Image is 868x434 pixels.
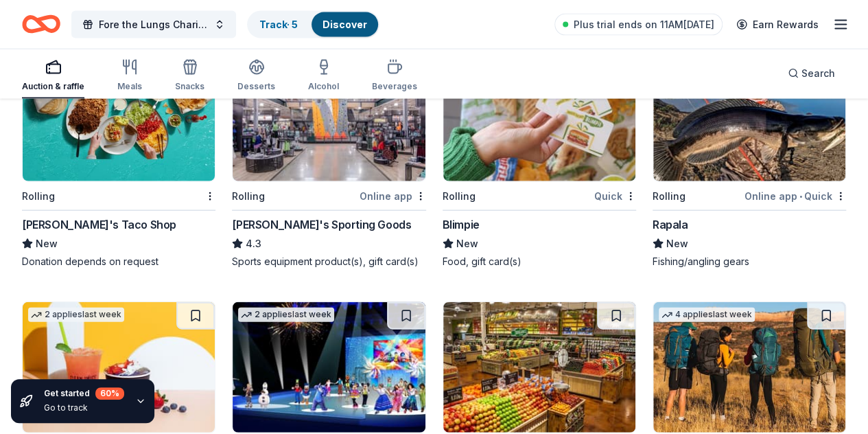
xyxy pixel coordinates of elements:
[443,50,636,269] a: Image for BlimpieRollingQuickBlimpieNewFood, gift card(s)
[322,19,367,30] a: Discover
[360,187,426,205] div: Online app
[117,81,142,92] div: Meals
[372,81,417,92] div: Beverages
[653,188,685,205] div: Rolling
[247,11,379,38] button: Track· 5Discover
[574,16,714,33] span: Plus trial ends on 11AM[DATE]
[28,308,124,322] div: 2 applies last week
[99,16,209,33] span: Fore the Lungs Charity Classic
[443,255,636,269] div: Food, gift card(s)
[744,187,846,205] div: Online app Quick
[22,216,176,233] div: [PERSON_NAME]'s Taco Shop
[653,50,846,269] a: Image for Rapala3 applieslast weekRollingOnline app•QuickRapalaNewFishing/angling gears
[44,387,124,400] div: Get started
[246,236,261,252] span: 4.3
[22,81,84,92] div: Auction & raffle
[443,188,476,205] div: Rolling
[728,12,827,37] a: Earn Rewards
[175,81,204,92] div: Snacks
[232,188,265,205] div: Rolling
[23,51,215,181] img: Image for Fuzzy's Taco Shop
[372,54,417,99] button: Beverages
[44,402,124,413] div: Go to track
[22,54,84,99] button: Auction & raffle
[653,255,846,269] div: Fishing/angling gears
[22,255,215,269] div: Donation depends on request
[22,50,215,269] a: Image for Fuzzy's Taco ShopRolling[PERSON_NAME]'s Taco ShopNewDonation depends on request
[23,302,215,433] img: Image for Clean Juice
[653,51,845,181] img: Image for Rapala
[554,14,723,36] a: Plus trial ends on 11AM[DATE]
[801,65,835,82] span: Search
[237,54,275,99] button: Desserts
[259,19,298,30] a: Track· 5
[117,54,142,99] button: Meals
[238,308,334,322] div: 2 applies last week
[36,236,58,252] span: New
[653,302,845,433] img: Image for Kelty
[232,255,425,269] div: Sports equipment product(s), gift card(s)
[659,308,755,322] div: 4 applies last week
[653,216,688,233] div: Rapala
[443,216,480,233] div: Blimpie
[71,11,236,38] button: Fore the Lungs Charity Classic
[308,81,339,92] div: Alcohol
[443,51,635,181] img: Image for Blimpie
[666,236,688,252] span: New
[443,302,635,433] img: Image for Fresh Thyme Market
[308,54,339,99] button: Alcohol
[22,188,55,205] div: Rolling
[233,302,425,433] img: Image for Feld Entertainment
[237,81,275,92] div: Desserts
[232,50,425,269] a: Image for Dick's Sporting Goods2 applieslast weekRollingOnline app[PERSON_NAME]'s Sporting Goods4...
[456,236,478,252] span: New
[232,216,411,233] div: [PERSON_NAME]'s Sporting Goods
[777,60,846,87] button: Search
[175,54,204,99] button: Snacks
[233,51,425,181] img: Image for Dick's Sporting Goods
[95,387,124,400] div: 60 %
[22,8,60,41] a: Home
[594,187,636,205] div: Quick
[799,191,802,202] span: •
